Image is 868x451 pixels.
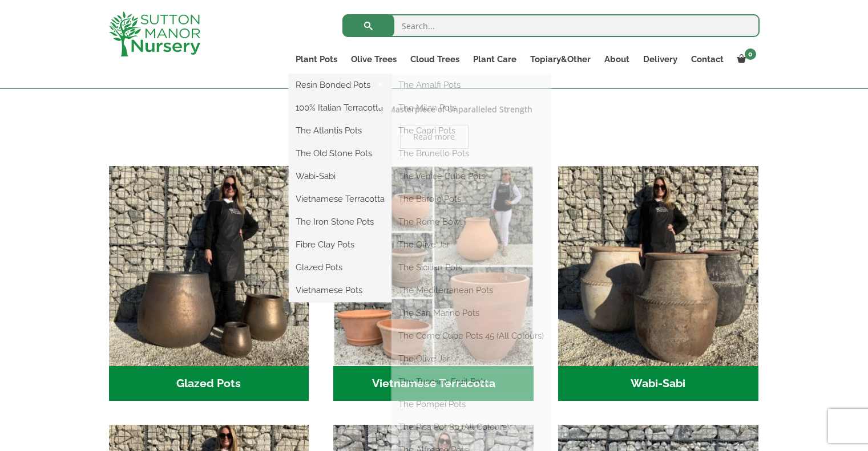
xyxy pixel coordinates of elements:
a: The Capri Pots [391,122,551,139]
a: Fibre Clay Pots [289,236,391,253]
a: The Brunello Pots [391,145,551,162]
a: Wabi-Sabi [289,168,391,185]
a: The Iron Stone Pots [289,213,391,230]
a: The Sicilian Pots [391,259,551,276]
a: The Tuscany Fruit Pots [391,373,551,390]
a: Visit product category Glazed Pots [109,166,309,401]
img: Wabi-Sabi [558,166,758,366]
a: Topiary&Other [523,51,597,67]
h2: Vietnamese Terracotta [333,366,534,401]
a: Vietnamese Terracotta [289,190,391,208]
a: 0 [730,51,760,67]
a: Vietnamese Pots [289,282,391,299]
a: 100% Italian Terracotta [289,99,391,116]
a: Glazed Pots [289,259,391,276]
a: Visit product category Wabi-Sabi [558,166,758,401]
a: The San Marino Pots [391,304,551,322]
a: Delivery [636,51,684,67]
img: logo [109,11,200,56]
a: Olive Trees [344,51,403,67]
a: The Amalfi Pots [391,76,551,94]
h2: Glazed Pots [109,366,309,401]
a: The Atlantis Pots [289,122,391,139]
a: The Como Cube Pots 45 (All Colours) [391,327,551,344]
a: Plant Care [466,51,523,67]
h2: Wabi-Sabi [558,366,758,401]
a: The Venice Cube Pots [391,168,551,185]
a: The Olive Jar [391,236,551,253]
a: Cloud Trees [403,51,466,67]
a: The Rome Bowl [391,213,551,230]
a: Contact [684,51,730,67]
a: The Pisa Pot 80 (All Colours) [391,419,551,436]
a: The Old Stone Pots [289,145,391,162]
a: Plant Pots [289,51,344,67]
a: The Milan Pots [391,99,551,116]
input: Search... [342,14,760,37]
img: Glazed Pots [109,166,309,366]
a: The Mediterranean Pots [391,282,551,299]
a: The Olive Jar [391,350,551,367]
a: About [597,51,636,67]
a: The Barolo Pots [391,190,551,208]
a: The Pompei Pots [391,396,551,413]
a: Resin Bonded Pots [289,76,391,94]
span: 0 [745,48,756,60]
